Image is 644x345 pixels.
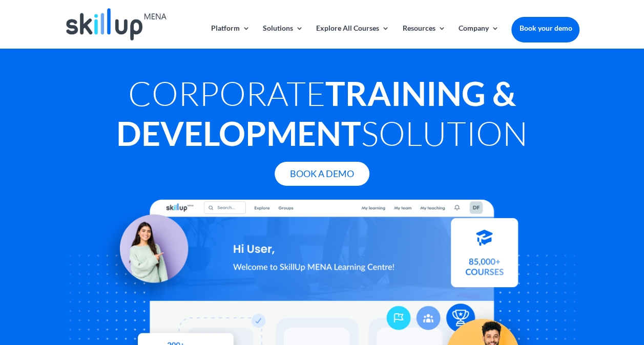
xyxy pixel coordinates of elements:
[66,8,167,40] img: Skillup Mena
[65,73,580,158] h1: Corporate Solution
[511,17,579,39] a: Book your demo
[116,73,516,153] strong: Training & Development
[458,25,498,49] a: Company
[263,25,303,49] a: Solutions
[316,25,389,49] a: Explore All Courses
[402,25,445,49] a: Resources
[451,214,518,283] img: Courses library - SkillUp MENA
[211,25,250,49] a: Platform
[95,210,198,313] img: Learning Management Solution - SkillUp
[473,234,644,345] iframe: Chat Widget
[275,162,369,186] a: Book A Demo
